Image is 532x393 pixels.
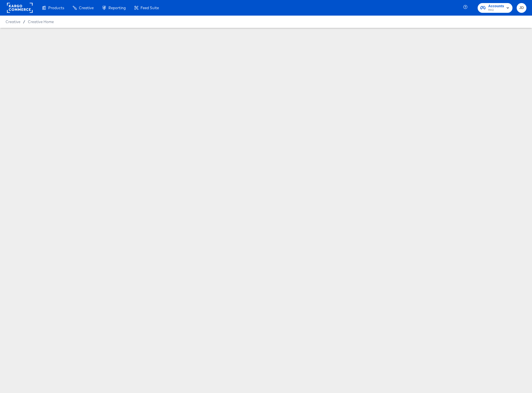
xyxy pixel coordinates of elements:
span: / [20,19,28,24]
span: JD [519,5,524,11]
button: AccountsB&Q [478,3,512,13]
span: Creative [79,6,94,10]
span: Accounts [488,3,504,9]
a: Creative Home [28,19,54,24]
span: Products [48,6,64,10]
span: Reporting [108,6,126,10]
span: Feed Suite [141,6,159,10]
span: Creative [6,19,20,24]
span: B&Q [488,8,504,12]
button: JD [517,3,526,13]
